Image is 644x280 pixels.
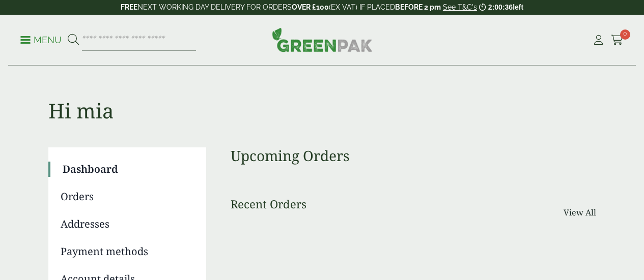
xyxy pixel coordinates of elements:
[611,33,624,48] a: 0
[611,35,624,45] i: Cart
[20,34,62,44] a: Menu
[592,35,605,45] i: My Account
[121,3,137,11] strong: FREE
[61,189,192,204] a: Orders
[61,244,192,259] a: Payment methods
[395,3,441,11] strong: BEFORE 2 pm
[272,27,373,52] img: GreenPak Supplies
[443,3,477,11] a: See T&C's
[63,162,192,177] a: Dashboard
[61,216,192,232] a: Addresses
[48,66,596,123] h1: Hi mia
[20,34,62,46] p: Menu
[292,3,329,11] strong: OVER £100
[513,3,523,11] span: left
[488,3,513,11] span: 2:00:36
[231,147,596,165] h3: Upcoming Orders
[231,197,306,210] h3: Recent Orders
[620,29,630,40] span: 0
[564,206,596,219] a: View All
